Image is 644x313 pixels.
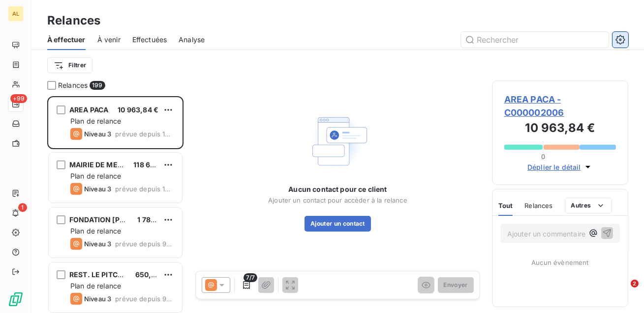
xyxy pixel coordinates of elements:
span: Niveau 3 [84,295,111,303]
span: Déplier le détail [527,162,581,172]
img: Empty state [306,110,369,173]
input: Rechercher [461,32,609,48]
span: Plan de relance [70,172,121,180]
span: 2 [631,280,639,287]
span: Aucun évènement [531,259,588,266]
span: FONDATION [PERSON_NAME] [69,215,171,224]
button: Autres [565,198,613,213]
span: À venir [97,35,121,45]
span: 199 [90,81,105,90]
button: Déplier le détail [524,161,596,173]
span: Plan de relance [70,117,121,125]
span: 7/7 [244,273,257,282]
span: 10 963,84 € [118,105,158,114]
span: 0 [541,153,545,160]
span: prévue depuis 1022 jours [115,185,174,193]
h3: Relances [47,12,100,29]
span: Tout [498,202,513,209]
span: AREA PACA - C000002006 [504,93,616,119]
span: Analyse [179,35,205,45]
span: Niveau 3 [84,240,111,248]
span: 650,04 € [135,270,167,279]
span: Relances [524,202,552,209]
span: prévue depuis 1685 jours [115,130,174,138]
button: Filtrer [47,57,92,73]
span: Relances [58,80,88,90]
span: Plan de relance [70,227,121,235]
span: Ajouter un contact pour accéder à la relance [268,196,407,204]
span: Effectuées [132,35,167,45]
span: 1 [18,203,27,212]
button: Ajouter un contact [305,216,371,232]
span: À effectuer [47,35,86,45]
span: Aucun contact pour ce client [288,184,387,194]
span: AREA PACA [69,105,108,114]
span: REST. LE PITCHOUNET [69,270,148,279]
iframe: Intercom live chat [611,280,634,303]
span: prévue depuis 961 jours [115,295,174,303]
span: 1 786,89 € [137,215,173,224]
h3: 10 963,84 € [504,119,616,139]
div: AL [8,6,24,22]
img: Logo LeanPay [8,291,24,307]
div: grid [47,96,184,313]
span: Niveau 3 [84,185,111,193]
button: Envoyer [438,277,474,293]
span: prévue depuis 987 jours [115,240,174,248]
span: MAIRIE DE MEOLANS-REVEL [69,160,168,169]
span: +99 [10,94,27,103]
span: Niveau 3 [84,130,111,138]
span: Plan de relance [70,282,121,290]
span: 118 685,40 € [133,160,177,169]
